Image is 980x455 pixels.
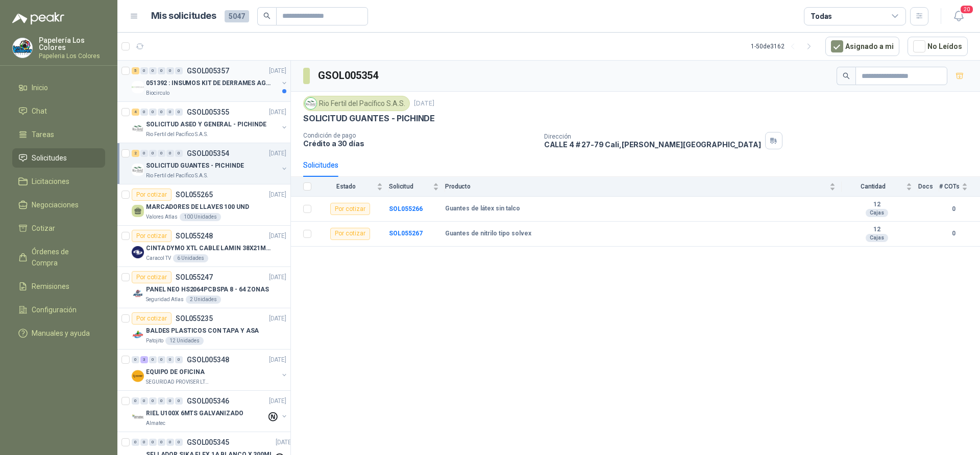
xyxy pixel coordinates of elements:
a: Licitaciones [12,172,105,191]
p: SEGURIDAD PROVISER LTDA [146,378,210,386]
div: 4 [132,109,139,116]
div: Todas [811,11,832,22]
p: Rio Fertil del Pacífico S.A.S. [146,172,208,180]
p: Patojito [146,337,163,345]
div: 0 [175,150,183,157]
p: Crédito a 30 días [303,139,536,148]
div: 0 [166,356,174,363]
a: Solicitudes [12,148,105,168]
img: Company Logo [13,38,32,58]
span: search [843,72,850,79]
p: Papeleria Los Colores [39,53,105,59]
div: 2 [132,150,139,157]
img: Company Logo [132,246,144,258]
a: Manuales y ayuda [12,324,105,343]
a: Por cotizarSOL055247[DATE] Company LogoPANEL NEO HS2064PCBSPA 8 - 64 ZONASSeguridad Atlas2 Unidades [117,267,290,308]
p: Papelería Los Colores [39,37,105,51]
p: [DATE] [269,231,286,241]
div: 0 [166,67,174,74]
div: Rio Fertil del Pacífico S.A.S. [303,96,410,111]
div: 12 Unidades [165,337,204,345]
div: 1 - 50 de 3162 [751,38,817,55]
a: 2 0 0 0 0 0 GSOL005354[DATE] Company LogoSOLICITUD GUANTES - PICHINDERio Fertil del Pacífico S.A.S. [132,147,288,180]
img: Company Logo [132,329,144,341]
span: Órdenes de Compra [32,246,95,269]
span: Producto [445,183,827,190]
div: Por cotizar [132,312,171,325]
span: Negociaciones [32,199,79,210]
span: 5047 [225,10,249,22]
img: Company Logo [132,411,144,423]
div: 0 [140,67,148,74]
p: [DATE] [269,314,286,324]
div: 0 [166,439,174,446]
p: Condición de pago [303,132,536,139]
button: Asignado a mi [825,37,899,56]
p: [DATE] [269,108,286,117]
span: Cantidad [842,183,904,190]
b: 0 [939,229,968,238]
div: Por cotizar [132,189,171,201]
p: SOLICITUD ASEO Y GENERAL - PICHINDE [146,120,266,129]
p: [DATE] [269,66,286,76]
span: search [263,12,271,19]
span: 20 [960,5,974,14]
p: [DATE] [269,396,286,406]
div: 3 [140,356,148,363]
a: Inicio [12,78,105,97]
div: 0 [166,397,174,405]
b: Guantes de látex sin talco [445,205,520,213]
p: GSOL005354 [187,150,229,157]
p: Almatec [146,419,165,427]
p: GSOL005346 [187,397,229,405]
div: 0 [175,397,183,405]
a: Por cotizarSOL055248[DATE] Company LogoCINTA DYMO XTL CABLE LAMIN 38X21MMBLANCOCaracol TV6 Unidades [117,226,290,267]
span: Estado [317,183,375,190]
th: Producto [445,177,842,197]
p: GSOL005355 [187,109,229,116]
img: Company Logo [132,164,144,176]
p: SOLICITUD GUANTES - PICHINDE [146,161,244,171]
div: 0 [158,67,165,74]
div: Por cotizar [132,230,171,242]
span: Tareas [32,129,54,140]
p: CINTA DYMO XTL CABLE LAMIN 38X21MMBLANCO [146,244,273,253]
span: # COTs [939,183,960,190]
a: 4 0 0 0 0 0 GSOL005355[DATE] Company LogoSOLICITUD ASEO Y GENERAL - PICHINDERio Fertil del Pacífi... [132,106,288,139]
a: Negociaciones [12,195,105,215]
div: 0 [158,439,165,446]
p: [DATE] [276,438,293,447]
div: Cajas [866,209,888,217]
span: Manuales y ayuda [32,328,90,339]
a: Tareas [12,125,105,144]
img: Logo peakr [12,12,64,24]
div: 0 [149,109,157,116]
span: Solicitudes [32,152,67,164]
h3: GSOL005354 [318,68,380,84]
div: Cajas [866,234,888,242]
p: [DATE] [269,355,286,365]
img: Company Logo [132,122,144,135]
p: Seguridad Atlas [146,296,184,304]
a: Remisiones [12,277,105,296]
b: 0 [939,204,968,214]
p: [DATE] [269,149,286,158]
div: 0 [175,109,183,116]
p: [DATE] [269,273,286,282]
div: Por cotizar [132,271,171,283]
p: Valores Atlas [146,213,178,221]
div: Por cotizar [330,203,370,215]
a: Configuración [12,300,105,319]
img: Company Logo [305,98,316,109]
p: Rio Fertil del Pacífico S.A.S. [146,130,208,139]
a: Chat [12,101,105,121]
p: 051392 : INSUMOS KIT DE DERRAMES AGOSTO 2025 [146,78,273,88]
div: 0 [140,397,148,405]
p: Dirección [544,133,761,140]
p: SOL055248 [176,232,213,239]
b: SOL055267 [389,230,423,237]
button: No Leídos [908,37,968,56]
img: Company Logo [132,81,144,93]
div: 0 [140,150,148,157]
div: 0 [149,439,157,446]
